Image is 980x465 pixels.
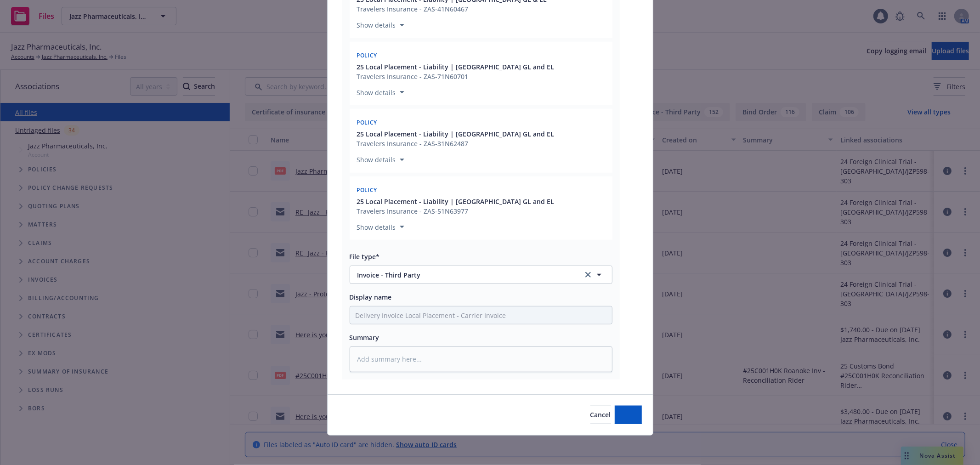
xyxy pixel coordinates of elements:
[350,293,392,301] span: Display name
[583,269,594,280] a: clear selection
[357,119,377,126] span: Policy
[350,306,612,324] input: Add display name here...
[615,406,642,424] button: Add files
[350,333,380,342] span: Summary
[357,129,555,139] button: 25 Local Placement - Liability | [GEOGRAPHIC_DATA] GL and EL
[357,270,570,280] span: Invoice - Third Party
[357,206,555,216] div: Travelers Insurance - ZAS-51N63977
[350,266,612,284] button: Invoice - Third Partyclear selection
[353,20,408,31] button: Show details
[615,410,642,419] span: Add files
[590,410,611,419] span: Cancel
[353,154,408,165] button: Show details
[357,72,555,81] div: Travelers Insurance - ZAS-71N60701
[357,186,377,194] span: Policy
[350,252,380,261] span: File type*
[590,406,611,424] button: Cancel
[353,221,408,232] button: Show details
[357,139,555,148] div: Travelers Insurance - ZAS-31N62487
[357,62,555,72] button: 25 Local Placement - Liability | [GEOGRAPHIC_DATA] GL and EL
[357,51,377,59] span: Policy
[357,4,547,14] div: Travelers Insurance - ZAS-41N60467
[353,87,408,98] button: Show details
[357,197,555,206] button: 25 Local Placement - Liability | [GEOGRAPHIC_DATA] GL and EL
